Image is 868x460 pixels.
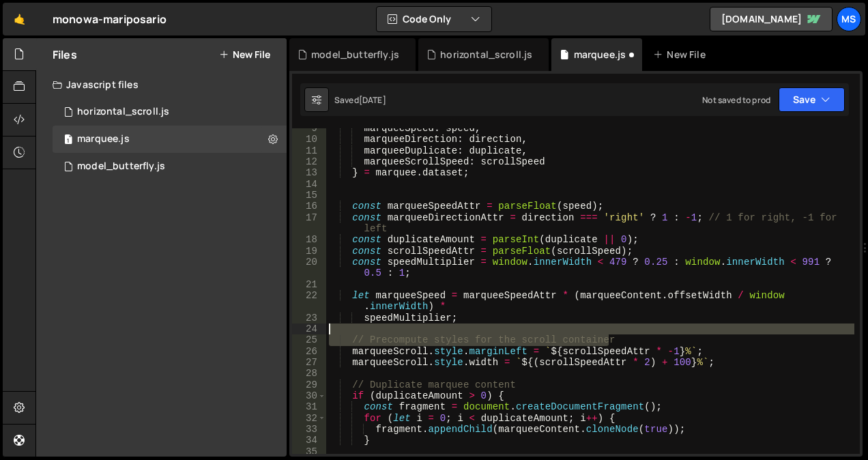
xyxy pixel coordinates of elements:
[292,390,326,401] div: 30
[292,435,326,446] div: 34
[292,446,326,457] div: 35
[377,7,491,31] button: Code Only
[53,153,287,180] div: 16967/46536.js
[292,290,326,313] div: 22
[292,324,326,334] div: 24
[292,234,326,245] div: 18
[837,7,861,31] a: ms
[219,49,270,60] button: New File
[292,313,326,324] div: 23
[53,98,287,126] div: 16967/46535.js
[710,7,833,31] a: [DOMAIN_NAME]
[292,334,326,345] div: 25
[292,134,326,145] div: 10
[334,94,386,106] div: Saved
[311,48,399,61] div: model_butterfly.js
[292,379,326,390] div: 29
[77,133,130,145] div: marquee.js
[779,87,845,112] button: Save
[77,160,165,173] div: model_butterfly.js
[36,71,287,98] div: Javascript files
[292,424,326,435] div: 33
[292,346,326,357] div: 26
[359,94,386,106] div: [DATE]
[292,190,326,201] div: 15
[64,135,72,146] span: 1
[292,167,326,178] div: 13
[3,3,36,35] a: 🤙
[292,368,326,379] div: 28
[53,47,77,62] h2: Files
[653,48,710,61] div: New File
[292,413,326,424] div: 32
[292,212,326,235] div: 17
[292,145,326,156] div: 11
[53,126,287,153] div: 16967/46534.js
[292,156,326,167] div: 12
[292,257,326,279] div: 20
[292,401,326,412] div: 31
[702,94,770,106] div: Not saved to prod
[574,48,626,61] div: marquee.js
[292,279,326,290] div: 21
[292,123,326,134] div: 9
[292,201,326,212] div: 16
[440,48,532,61] div: horizontal_scroll.js
[292,357,326,368] div: 27
[292,246,326,257] div: 19
[77,106,169,118] div: horizontal_scroll.js
[53,11,167,27] div: monowa-mariposario
[292,179,326,190] div: 14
